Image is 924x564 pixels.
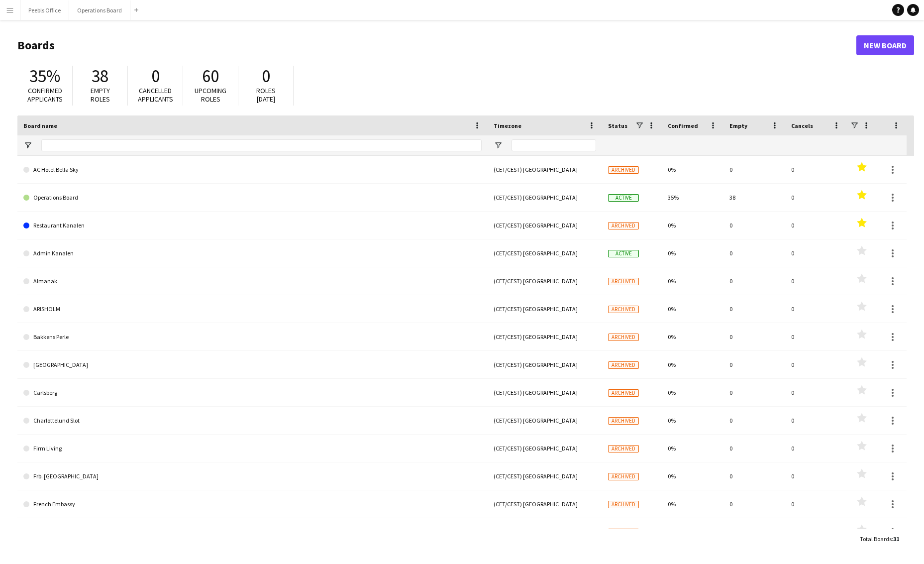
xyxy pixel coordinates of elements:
[723,212,785,239] div: 0
[608,122,627,129] span: Status
[608,361,639,369] span: Archived
[23,435,482,462] a: Firm Living
[488,156,602,183] div: (CET/CEST) [GEOGRAPHIC_DATA]
[860,535,892,543] span: Total Boards
[662,323,723,350] div: 0%
[662,184,723,211] div: 35%
[723,518,785,546] div: 0
[23,141,32,150] button: Open Filter Menu
[723,267,785,295] div: 0
[23,184,482,212] a: Operations Board
[723,435,785,462] div: 0
[723,323,785,350] div: 0
[488,351,602,378] div: (CET/CEST) [GEOGRAPHIC_DATA]
[23,490,482,518] a: French Embassy
[23,212,482,239] a: Restaurant Kanalen
[41,139,482,151] input: Board name Filter Input
[488,323,602,350] div: (CET/CEST) [GEOGRAPHIC_DATA]
[785,267,847,295] div: 0
[488,462,602,490] div: (CET/CEST) [GEOGRAPHIC_DATA]
[69,0,130,20] button: Operations Board
[662,462,723,490] div: 0%
[202,65,219,87] span: 60
[488,212,602,239] div: (CET/CEST) [GEOGRAPHIC_DATA]
[195,86,226,104] span: Upcoming roles
[860,529,899,549] div: :
[608,194,639,202] span: Active
[785,184,847,211] div: 0
[23,462,482,490] a: Frb. [GEOGRAPHIC_DATA]
[662,156,723,183] div: 0%
[608,529,639,536] span: Archived
[23,156,482,184] a: AC Hotel Bella Sky
[723,462,785,490] div: 0
[662,351,723,378] div: 0%
[723,407,785,434] div: 0
[608,445,639,452] span: Archived
[785,212,847,239] div: 0
[785,239,847,267] div: 0
[785,518,847,546] div: 0
[488,267,602,295] div: (CET/CEST) [GEOGRAPHIC_DATA]
[23,407,482,435] a: Charlottelund Slot
[17,38,856,53] h1: Boards
[608,501,639,508] span: Archived
[662,379,723,406] div: 0%
[662,407,723,434] div: 0%
[488,184,602,211] div: (CET/CEST) [GEOGRAPHIC_DATA]
[608,250,639,257] span: Active
[608,334,639,341] span: Archived
[608,473,639,480] span: Archived
[723,379,785,406] div: 0
[608,166,639,174] span: Archived
[91,86,110,104] span: Empty roles
[488,435,602,462] div: (CET/CEST) [GEOGRAPHIC_DATA]
[512,139,596,151] input: Timezone Filter Input
[608,222,639,229] span: Archived
[23,295,482,323] a: ARISHOLM
[723,351,785,378] div: 0
[27,86,63,104] span: Confirmed applicants
[494,122,521,129] span: Timezone
[608,389,639,397] span: Archived
[23,267,482,295] a: Almanak
[662,518,723,546] div: 0%
[723,295,785,323] div: 0
[662,239,723,267] div: 0%
[723,490,785,518] div: 0
[23,518,482,546] a: Fryd & Gammen
[668,122,698,129] span: Confirmed
[785,351,847,378] div: 0
[723,184,785,211] div: 38
[785,435,847,462] div: 0
[20,0,69,20] button: Peebls Office
[23,323,482,351] a: Bakkens Perle
[151,65,160,87] span: 0
[785,490,847,518] div: 0
[488,379,602,406] div: (CET/CEST) [GEOGRAPHIC_DATA]
[723,239,785,267] div: 0
[608,278,639,285] span: Archived
[856,35,914,55] a: New Board
[662,435,723,462] div: 0%
[791,122,813,129] span: Cancels
[785,379,847,406] div: 0
[92,65,108,87] span: 38
[23,351,482,379] a: [GEOGRAPHIC_DATA]
[785,295,847,323] div: 0
[729,122,747,129] span: Empty
[488,295,602,323] div: (CET/CEST) [GEOGRAPHIC_DATA]
[662,267,723,295] div: 0%
[488,490,602,518] div: (CET/CEST) [GEOGRAPHIC_DATA]
[662,490,723,518] div: 0%
[608,417,639,425] span: Archived
[723,156,785,183] div: 0
[488,407,602,434] div: (CET/CEST) [GEOGRAPHIC_DATA]
[785,407,847,434] div: 0
[138,86,173,104] span: Cancelled applicants
[488,239,602,267] div: (CET/CEST) [GEOGRAPHIC_DATA]
[262,65,270,87] span: 0
[608,306,639,313] span: Archived
[662,295,723,323] div: 0%
[23,122,57,129] span: Board name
